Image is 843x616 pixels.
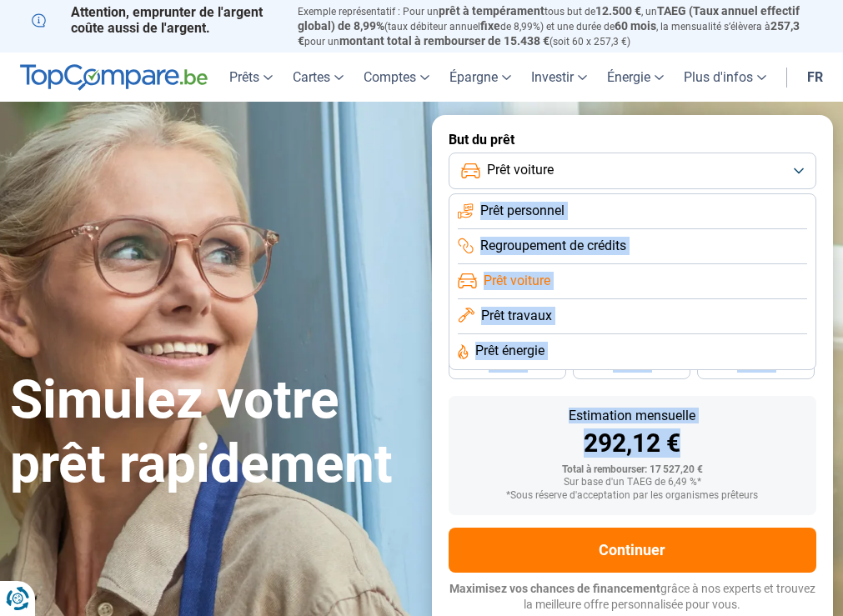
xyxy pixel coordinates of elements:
[439,53,521,102] a: Épargne
[20,64,208,91] img: TopCompare
[354,53,439,102] a: Comptes
[615,19,656,33] span: 60 mois
[462,409,804,423] div: Estimation mensuelle
[339,34,549,48] span: montant total à rembourser de 15.438 €
[449,132,817,148] label: But du prêt
[298,19,800,48] span: 257,3 €
[449,528,817,573] button: Continuer
[475,342,544,360] span: Prêt énergie
[449,582,660,595] span: Maximisez vos chances de financement
[449,153,817,189] button: Prêt voiture
[283,53,354,102] a: Cartes
[449,581,817,613] p: grâce à nos experts et trouvez la meilleure offre personnalisée pour vous.
[10,368,412,497] h1: Simulez votre prêt rapidement
[462,490,804,502] div: *Sous réserve d'acceptation par les organismes prêteurs
[480,19,500,33] span: fixe
[480,237,626,255] span: Regroupement de crédits
[480,202,565,220] span: Prêt personnel
[462,477,804,488] div: Sur base d'un TAEG de 6,49 %*
[298,4,800,33] span: TAEG (Taux annuel effectif global) de 8,99%
[462,464,804,476] div: Total à rembourser: 17 527,20 €
[737,362,774,372] span: 24 mois
[595,4,641,18] span: 12.500 €
[489,362,525,372] span: 36 mois
[484,272,550,290] span: Prêt voiture
[674,53,776,102] a: Plus d'infos
[597,53,674,102] a: Énergie
[481,307,552,325] span: Prêt travaux
[521,53,597,102] a: Investir
[32,4,278,36] p: Attention, emprunter de l'argent coûte aussi de l'argent.
[487,161,554,179] span: Prêt voiture
[298,4,811,48] p: Exemple représentatif : Pour un tous but de , un (taux débiteur annuel de 8,99%) et une durée de ...
[797,53,833,102] a: fr
[439,4,544,18] span: prêt à tempérament
[613,362,650,372] span: 30 mois
[219,53,283,102] a: Prêts
[462,431,804,456] div: 292,12 €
